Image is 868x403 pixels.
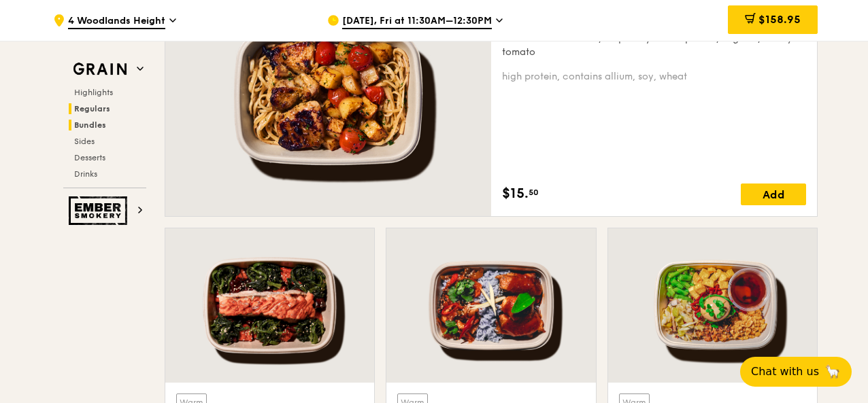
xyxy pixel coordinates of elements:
[74,120,106,130] span: Bundles
[68,14,165,29] span: 4 Woodlands Height
[824,364,841,380] span: 🦙
[502,70,806,84] div: high protein, contains allium, soy, wheat
[74,153,105,162] span: Desserts
[69,57,131,82] img: Grain web logo
[751,364,819,380] span: Chat with us
[74,104,110,113] span: Regulars
[529,187,539,198] span: 50
[69,196,131,225] img: Ember Smokery web logo
[741,183,806,205] div: Add
[758,13,801,26] span: $158.95
[740,357,852,387] button: Chat with us🦙
[74,169,97,179] span: Drinks
[342,14,492,29] span: [DATE], Fri at 11:30AM–12:30PM
[502,183,529,204] span: $15.
[74,137,95,146] span: Sides
[74,88,113,97] span: Highlights
[502,32,806,59] div: house-blend mustard, maple soy baked potato, linguine, cherry tomato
